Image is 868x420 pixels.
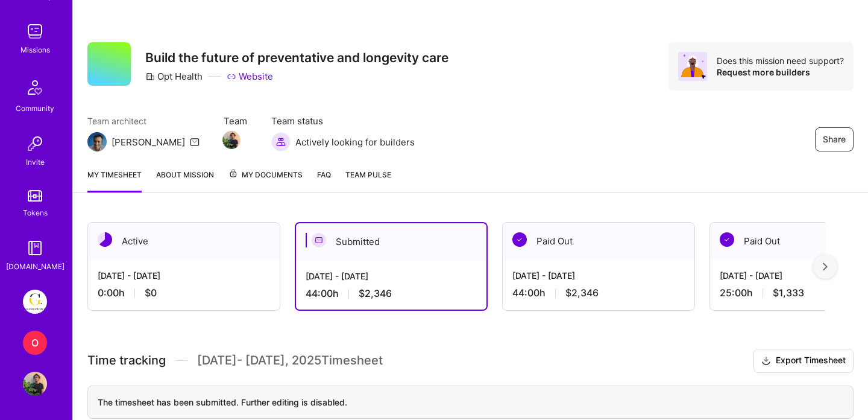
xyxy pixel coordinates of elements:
div: Invite [26,156,45,168]
img: Team Member Avatar [222,131,241,149]
div: 0:00 h [98,287,270,299]
div: Paid Out [503,223,694,259]
div: Does this mission need support? [717,55,844,66]
span: [DATE] - [DATE] , 2025 Timesheet [197,353,383,368]
img: Guidepoint: Client Platform [23,290,47,314]
span: $0 [145,287,157,299]
img: right [823,262,828,271]
a: Team Pulse [345,168,391,192]
button: Export Timesheet [753,349,854,373]
a: O [20,331,50,355]
div: [DOMAIN_NAME] [6,260,64,273]
div: O [23,331,47,355]
span: Team [224,115,247,127]
span: Team Pulse [345,170,391,179]
div: [DATE] - [DATE] [306,270,477,282]
div: Request more builders [717,66,844,78]
i: icon CompanyGray [145,72,155,81]
a: User Avatar [20,372,50,396]
div: [DATE] - [DATE] [512,269,685,282]
div: Opt Health [145,70,203,83]
img: Community [20,73,49,102]
i: icon Mail [190,137,200,147]
img: Team Architect [87,132,107,151]
img: tokens [28,190,42,202]
a: Guidepoint: Client Platform [20,290,50,314]
img: User Avatar [23,372,47,396]
span: Time tracking [87,353,166,368]
img: teamwork [23,19,47,43]
div: 44:00 h [512,287,685,299]
span: $1,333 [773,287,804,299]
div: [DATE] - [DATE] [98,269,270,282]
a: Team Member Avatar [224,130,239,150]
a: Website [227,70,273,83]
span: Team status [271,115,415,127]
img: Paid Out [720,232,734,247]
span: Team architect [87,115,200,127]
span: Actively looking for builders [295,136,415,148]
h3: Build the future of preventative and longevity care [145,50,448,65]
button: Share [815,127,854,151]
a: About Mission [156,168,214,192]
span: $2,346 [359,287,392,300]
div: The timesheet has been submitted. Further editing is disabled. [87,386,854,419]
span: $2,346 [565,287,599,299]
img: Avatar [678,52,707,81]
a: My Documents [228,168,303,192]
div: [PERSON_NAME] [112,136,185,148]
a: My timesheet [87,168,142,192]
span: My Documents [228,168,303,182]
img: Actively looking for builders [271,132,291,151]
span: Share [823,133,846,145]
div: Tokens [23,206,48,219]
div: Community [16,102,54,115]
a: FAQ [317,168,331,192]
img: guide book [23,236,47,260]
div: Missions [20,43,50,56]
img: Active [98,232,112,247]
img: Submitted [312,233,326,247]
img: Invite [23,132,47,156]
div: Active [88,223,280,259]
i: icon Download [761,355,771,367]
div: Submitted [296,223,486,260]
div: 44:00 h [306,287,477,300]
img: Paid Out [512,232,527,247]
